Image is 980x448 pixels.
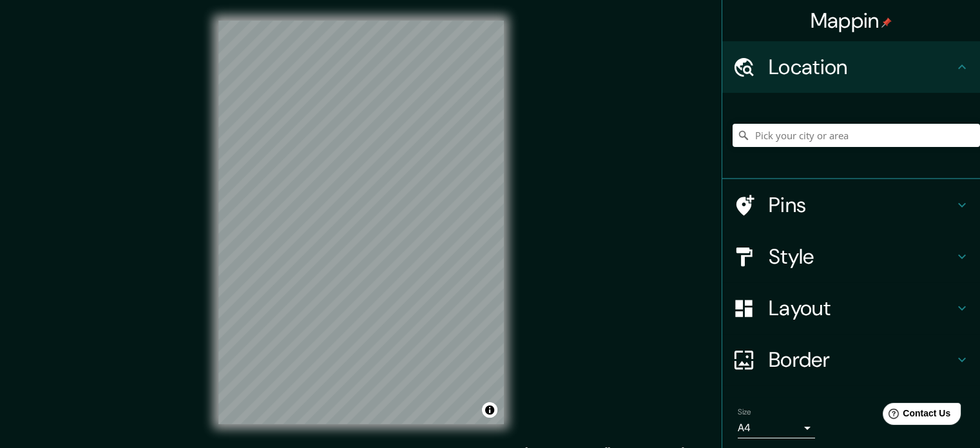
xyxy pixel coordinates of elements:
[769,192,954,218] h4: Pins
[738,407,751,418] label: Size
[811,8,892,34] h4: Mappin
[722,231,980,282] div: Style
[482,402,497,418] button: Toggle attribution
[722,41,980,93] div: Location
[769,295,954,321] h4: Layout
[769,244,954,269] h4: Style
[865,398,966,434] iframe: Help widget launcher
[769,347,954,373] h4: Border
[881,17,892,28] img: pin-icon.png
[218,21,504,424] canvas: Map
[769,54,954,80] h4: Location
[738,418,815,438] div: A4
[733,124,980,147] input: Pick your city or area
[722,334,980,385] div: Border
[722,282,980,334] div: Layout
[722,179,980,231] div: Pins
